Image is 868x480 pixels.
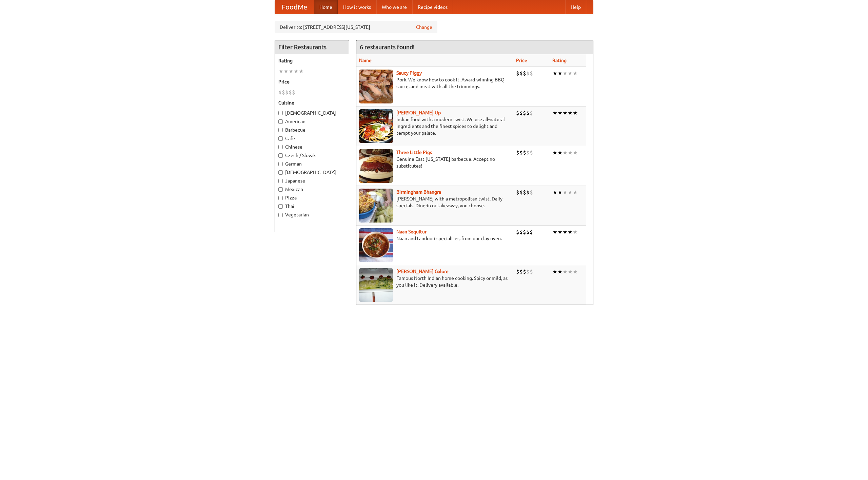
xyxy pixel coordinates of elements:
[283,68,289,75] li: ★
[278,119,283,124] input: American
[557,70,563,77] li: ★
[526,109,530,117] li: $
[278,118,346,125] label: American
[519,189,523,196] li: $
[278,160,346,167] label: German
[568,228,573,236] li: ★
[523,109,526,117] li: $
[278,143,346,150] label: Chinese
[275,40,349,54] h4: Filter Restaurants
[294,68,299,75] li: ★
[278,99,346,106] h5: Cuisine
[299,68,304,75] li: ★
[278,177,346,184] label: Japanese
[530,268,533,275] li: $
[416,24,432,31] a: Change
[516,268,519,275] li: $
[568,109,573,117] li: ★
[359,228,393,262] img: naansequitur.jpg
[412,0,453,14] a: Recipe videos
[359,195,511,209] p: [PERSON_NAME] with a metropolitan twist. Daily specials. Dine-in or takeaway, you choose.
[530,189,533,196] li: $
[285,89,289,96] li: $
[278,186,346,193] label: Mexican
[563,70,568,77] li: ★
[523,228,526,236] li: $
[516,189,519,196] li: $
[573,70,578,77] li: ★
[573,189,578,196] li: ★
[278,169,346,176] label: [DEMOGRAPHIC_DATA]
[359,149,393,183] img: littlepigs.jpg
[396,110,441,115] a: [PERSON_NAME] Up
[396,269,449,274] a: [PERSON_NAME] Galore
[568,189,573,196] li: ★
[359,275,511,288] p: Famous North Indian home cooking. Spicy or mild, as you like it. Delivery available.
[278,194,346,201] label: Pizza
[568,149,573,156] li: ★
[526,189,530,196] li: $
[396,189,441,195] a: Birmingham Bhangra
[523,149,526,156] li: $
[278,179,283,183] input: Japanese
[278,145,283,149] input: Chinese
[519,149,523,156] li: $
[359,58,372,63] a: Name
[278,128,283,132] input: Barbecue
[359,189,393,223] img: bhangra.jpg
[278,78,346,85] h5: Price
[278,203,346,210] label: Thai
[526,70,530,77] li: $
[278,127,346,133] label: Barbecue
[516,149,519,156] li: $
[516,58,527,63] a: Price
[278,68,283,75] li: ★
[516,228,519,236] li: $
[278,152,346,159] label: Czech / Slovak
[530,109,533,117] li: $
[552,228,557,236] li: ★
[359,109,393,143] img: curryup.jpg
[359,76,511,90] p: Pork. We know how to cook it. Award-winning BBQ sauce, and meat with all the trimmings.
[563,228,568,236] li: ★
[565,0,586,14] a: Help
[359,268,393,302] img: currygalore.jpg
[530,149,533,156] li: $
[282,89,285,96] li: $
[278,196,283,200] input: Pizza
[275,21,437,33] div: Deliver to: [STREET_ADDRESS][US_STATE]
[289,68,294,75] li: ★
[359,116,511,136] p: Indian food with a modern twist. We use all-natural ingredients and the finest spices to delight ...
[376,0,412,14] a: Who we are
[563,268,568,275] li: ★
[278,57,346,64] h5: Rating
[278,111,283,115] input: [DEMOGRAPHIC_DATA]
[526,228,530,236] li: $
[573,268,578,275] li: ★
[516,109,519,117] li: $
[557,268,563,275] li: ★
[557,109,563,117] li: ★
[552,58,567,63] a: Rating
[557,189,563,196] li: ★
[563,149,568,156] li: ★
[552,70,557,77] li: ★
[338,0,376,14] a: How it works
[278,110,346,116] label: [DEMOGRAPHIC_DATA]
[360,44,415,50] ng-pluralize: 6 restaurants found!
[552,149,557,156] li: ★
[396,70,422,76] a: Saucy Piggy
[563,189,568,196] li: ★
[519,268,523,275] li: $
[519,70,523,77] li: $
[573,149,578,156] li: ★
[523,189,526,196] li: $
[530,70,533,77] li: $
[519,228,523,236] li: $
[292,89,295,96] li: $
[526,268,530,275] li: $
[396,229,427,234] a: Naan Sequitur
